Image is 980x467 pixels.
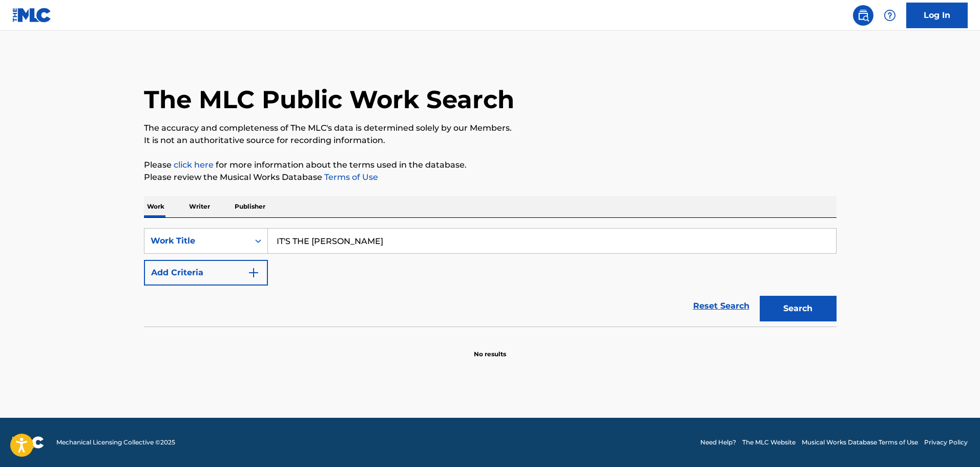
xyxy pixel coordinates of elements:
[884,9,896,22] img: help
[232,196,268,217] p: Publisher
[144,196,168,217] p: Work
[924,438,968,447] a: Privacy Policy
[857,9,869,22] img: search
[144,228,837,327] form: Search Form
[144,84,514,115] h1: The MLC Public Work Search
[12,436,44,449] img: logo
[144,134,837,147] p: It is not an authoritative source for recording information.
[12,8,52,23] img: MLC Logo
[853,5,873,26] a: Public Search
[247,267,260,279] img: 9d2ae6d4665cec9f34b9.svg
[56,438,175,447] span: Mechanical Licensing Collective © 2025
[880,5,900,26] div: Help
[322,172,378,182] a: Terms of Use
[186,196,213,217] p: Writer
[151,235,243,247] div: Work Title
[929,418,980,467] iframe: Chat Widget
[144,260,268,286] button: Add Criteria
[700,438,736,447] a: Need Help?
[144,122,837,134] p: The accuracy and completeness of The MLC's data is determined solely by our Members.
[742,438,796,447] a: The MLC Website
[174,160,214,170] a: click here
[144,171,837,184] p: Please review the Musical Works Database
[688,295,755,317] a: Reset Search
[474,337,506,359] p: No results
[144,159,837,171] p: Please for more information about the terms used in the database.
[906,3,968,28] a: Log In
[802,438,918,447] a: Musical Works Database Terms of Use
[760,296,837,321] button: Search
